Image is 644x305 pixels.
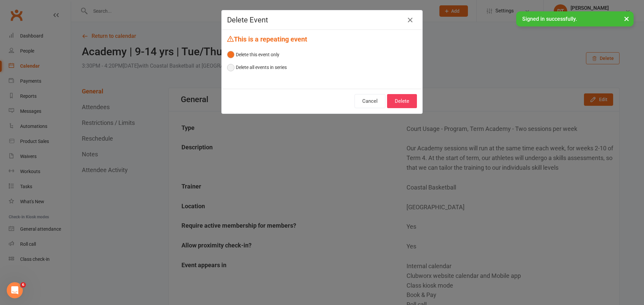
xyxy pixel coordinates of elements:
button: Delete all events in series [227,61,287,74]
button: Delete [387,94,417,108]
button: × [621,11,633,26]
h4: This is a repeating event [227,35,417,43]
button: Delete this event only [227,48,279,61]
span: 6 [20,282,26,288]
button: Cancel [355,94,385,108]
iframe: Intercom live chat [7,282,23,298]
span: Signed in successfully. [522,16,577,22]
